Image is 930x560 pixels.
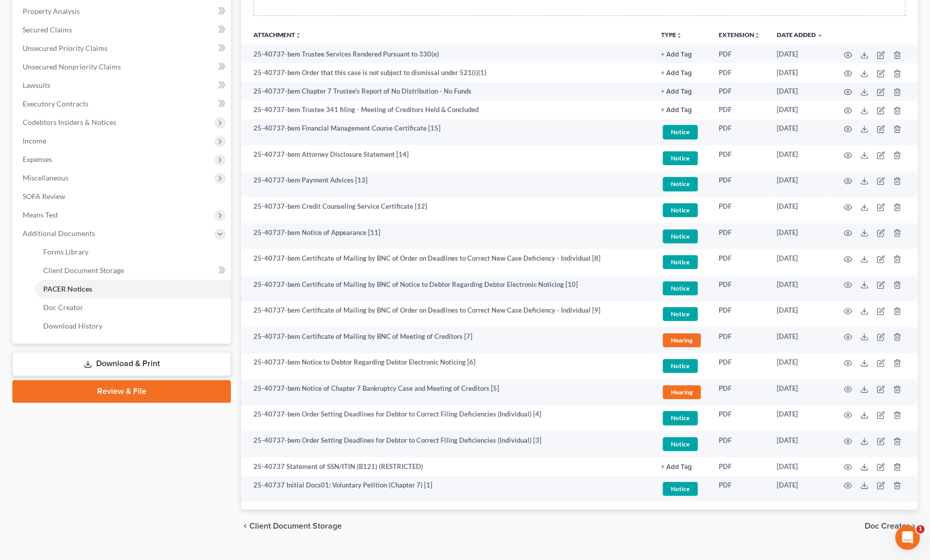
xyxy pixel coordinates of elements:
a: Review & File [12,380,231,403]
span: Codebtors Insiders & Notices [23,118,116,127]
span: Notice [663,307,698,321]
td: [DATE] [769,82,831,101]
td: PDF [710,476,769,502]
i: unfold_more [295,32,301,39]
td: PDF [710,327,769,353]
td: 25-40737-bem Credit Counseling Service Certificate [12] [241,197,653,223]
td: [DATE] [769,457,831,476]
td: 25-40737-bem Trustee Services Rendered Pursuant to 330(e) [241,45,653,63]
td: PDF [710,405,769,431]
span: Property Analysis [23,7,80,15]
span: Secured Claims [23,25,72,34]
span: Notice [663,177,698,191]
span: Doc Creator [43,303,83,312]
span: Doc Creator [865,522,909,530]
td: 25-40737-bem Certificate of Mailing by BNC of Order on Deadlines to Correct New Case Deficiency -... [241,301,653,328]
td: [DATE] [769,45,831,63]
span: Means Test [23,210,58,219]
span: Notice [663,229,698,243]
td: 25-40737-bem Chapter 7 Trustee's Report of No Distribution - No Funds [241,82,653,101]
span: 1 [916,525,924,533]
a: Date Added expand_more [777,31,823,39]
td: [DATE] [769,353,831,380]
i: chevron_left [241,522,249,530]
td: 25-40737-bem Payment Advices [13] [241,171,653,197]
td: PDF [710,223,769,249]
td: 25-40737-bem Attorney Disclosure Statement [14] [241,145,653,171]
a: + Add Tag [661,462,702,472]
td: 25-40737-bem Order that this case is not subject to dismissal under 521(i)(1) [241,63,653,82]
td: PDF [710,63,769,82]
a: Extensionunfold_more [719,31,760,39]
button: + Add Tag [661,70,692,77]
a: Download & Print [12,352,231,376]
span: Unsecured Nonpriority Claims [23,62,121,71]
td: [DATE] [769,275,831,301]
a: Unsecured Nonpriority Claims [14,58,231,76]
span: Download History [43,321,102,330]
span: SOFA Review [23,192,65,201]
td: PDF [710,353,769,380]
a: Hearing [661,384,702,401]
a: Notice [661,175,702,192]
td: [DATE] [769,197,831,223]
button: + Add Tag [661,51,692,58]
span: Income [23,136,46,145]
a: Forms Library [35,243,231,261]
i: expand_more [817,32,823,39]
td: PDF [710,119,769,146]
td: [DATE] [769,476,831,502]
a: Notice [661,409,702,426]
a: Notice [661,436,702,453]
td: PDF [710,197,769,223]
span: Expenses [23,155,52,164]
button: + Add Tag [661,88,692,95]
a: Notice [661,228,702,245]
a: Hearing [661,332,702,349]
span: Hearing [663,385,701,399]
td: 25-40737-bem Certificate of Mailing by BNC of Meeting of Creditors [7] [241,327,653,353]
a: Notice [661,480,702,497]
td: [DATE] [769,405,831,431]
a: + Add Tag [661,86,702,96]
span: Notice [663,125,698,139]
td: [DATE] [769,327,831,353]
a: PACER Notices [35,280,231,298]
td: [DATE] [769,223,831,249]
button: chevron_left Client Document Storage [241,522,342,530]
td: 25-40737 Initial Docs01: Voluntary Petition (Chapter 7) [1] [241,476,653,502]
i: chevron_right [909,522,918,530]
td: [DATE] [769,431,831,457]
a: Executory Contracts [14,95,231,113]
td: 25-40737-bem Notice of Appearance [11] [241,223,653,249]
a: Notice [661,254,702,270]
button: Doc Creator chevron_right [865,522,918,530]
td: PDF [710,431,769,457]
td: [DATE] [769,379,831,405]
i: unfold_more [754,32,760,39]
td: 25-40737-bem Certificate of Mailing by BNC of Notice to Debtor Regarding Debtor Electronic Notici... [241,275,653,301]
a: Notice [661,305,702,322]
td: 25-40737-bem Order Setting Deadlines for Debtor to Correct Filing Deficiencies (Individual) [4] [241,405,653,431]
td: 25-40737-bem Trustee 341 filing - Meeting of Creditors Held & Concluded [241,101,653,119]
td: 25-40737-bem Notice to Debtor Regarding Debtor Electronic Noticing [6] [241,353,653,380]
td: 25-40737-bem Notice of Chapter 7 Bankruptcy Case and Meeting of Creditors [5] [241,379,653,405]
span: Notice [663,203,698,217]
td: PDF [710,457,769,476]
span: Miscellaneous [23,173,68,182]
a: Doc Creator [35,298,231,317]
td: PDF [710,249,769,275]
button: TYPEunfold_more [661,32,682,39]
iframe: Intercom live chat [895,525,920,550]
span: Lawsuits [23,81,50,89]
a: + Add Tag [661,49,702,59]
a: Attachmentunfold_more [253,31,301,39]
a: Download History [35,317,231,335]
a: Notice [661,202,702,219]
td: PDF [710,275,769,301]
span: Client Document Storage [249,522,342,530]
span: Notice [663,437,698,451]
span: Notice [663,359,698,373]
a: + Add Tag [661,105,702,115]
span: Notice [663,411,698,425]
